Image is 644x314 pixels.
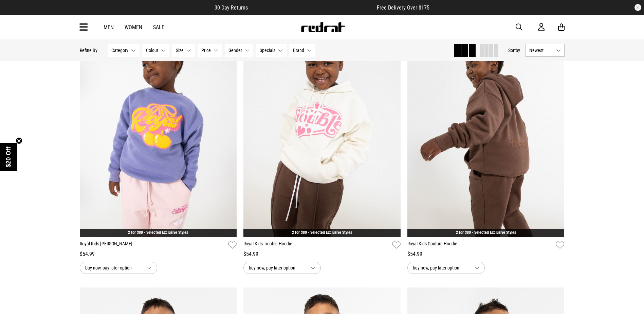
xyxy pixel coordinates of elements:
[176,48,184,53] span: Size
[85,264,142,272] span: buy now, pay later option
[407,240,553,250] a: Royàl Kids Couture Hoodie
[243,240,389,250] a: Royàl Kids Trouble Hoodie
[293,48,304,53] span: Brand
[142,44,169,57] button: Colour
[172,44,195,57] button: Size
[529,48,553,53] span: Newest
[80,240,226,250] a: Royàl Kids [PERSON_NAME]
[146,48,158,53] span: Colour
[16,137,22,144] button: Close teaser
[243,17,401,237] img: Royàl Kids Trouble Hoodie in Beige
[5,146,12,167] span: $20 Off
[128,230,188,235] a: 2 for $80 - Selected Exclusive Styles
[201,48,211,53] span: Price
[407,250,565,258] div: $54.99
[260,48,275,53] span: Specials
[228,48,242,53] span: Gender
[215,4,248,11] span: 30 Day Returns
[289,44,315,57] button: Brand
[249,264,305,272] span: buy now, pay later option
[104,24,114,31] a: Men
[225,44,253,57] button: Gender
[80,250,237,258] div: $54.99
[243,262,321,274] button: buy now, pay later option
[256,44,287,57] button: Specials
[153,24,164,31] a: Sale
[125,24,142,31] a: Women
[407,17,565,237] img: Royàl Kids Couture Hoodie in Brown
[508,46,520,54] button: Sortby
[292,230,352,235] a: 2 for $80 - Selected Exclusive Styles
[111,48,128,53] span: Category
[300,22,345,32] img: Redrat logo
[526,44,565,57] button: Newest
[413,264,469,272] span: buy now, pay later option
[198,44,222,57] button: Price
[80,262,157,274] button: buy now, pay later option
[80,17,237,237] img: Royàl Kids Ruby Crewneck in Purple
[456,230,516,235] a: 2 for $80 - Selected Exclusive Styles
[261,4,363,11] iframe: Customer reviews powered by Trustpilot
[5,3,26,23] button: Open LiveChat chat widget
[108,44,140,57] button: Category
[407,262,485,274] button: buy now, pay later option
[80,48,97,53] p: Refine By
[243,250,401,258] div: $54.99
[516,48,520,53] span: by
[377,4,429,11] span: Free Delivery Over $175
